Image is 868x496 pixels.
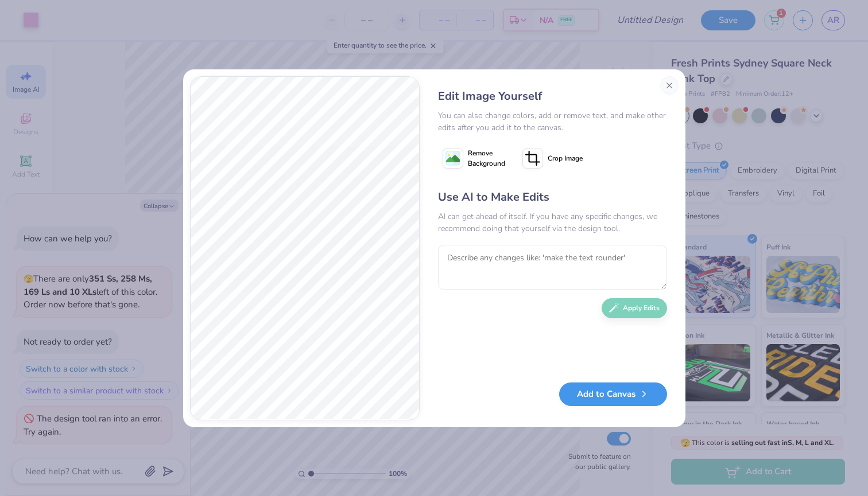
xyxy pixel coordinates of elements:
[438,210,667,235] div: AI can get ahead of itself. If you have any specific changes, we recommend doing that yourself vi...
[438,189,667,206] div: Use AI to Make Edits
[559,382,667,406] button: Add to Canvas
[438,110,667,134] div: You can also change colors, add or remove text, and make other edits after you add it to the canvas.
[518,144,590,173] button: Crop Image
[468,148,505,169] span: Remove Background
[438,144,510,173] button: Remove Background
[438,88,667,105] div: Edit Image Yourself
[548,153,583,163] span: Crop Image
